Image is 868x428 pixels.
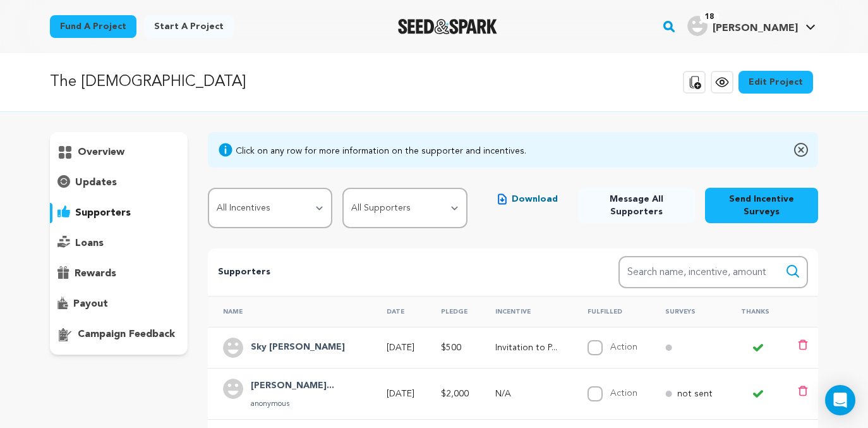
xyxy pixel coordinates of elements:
div: Megan Ward S.'s Profile [687,16,798,36]
input: Search name, incentive, amount [618,256,808,288]
button: loans [50,233,188,254]
img: close-o.svg [794,142,808,157]
img: user.png [687,16,708,36]
a: Edit Project [738,71,813,94]
img: user.png [223,379,243,399]
span: Message All Supporters [588,193,685,218]
span: $500 [441,343,461,352]
img: user.png [223,338,243,358]
h4: Sky Cruz [251,340,345,355]
p: rewards [75,266,116,281]
a: Fund a project [50,15,136,38]
p: supporters [75,205,131,221]
button: payout [50,294,188,314]
p: updates [75,175,117,190]
p: overview [78,145,124,160]
p: anonymous [251,399,334,409]
span: Megan Ward S.'s Profile [685,13,818,40]
span: $2,000 [441,389,469,398]
button: campaign feedback [50,324,188,345]
th: Thanks [726,296,783,327]
h4: Robin Karr-Morse [251,379,334,394]
p: not sent [677,388,713,400]
p: The [DEMOGRAPHIC_DATA] [50,71,246,94]
p: [DATE] [387,341,418,354]
p: payout [73,297,108,312]
span: [PERSON_NAME] [713,23,798,34]
button: updates [50,173,188,193]
p: [DATE] [387,388,418,400]
button: supporters [50,203,188,223]
p: N/A [495,388,565,400]
a: Start a project [144,15,234,38]
p: campaign feedback [78,327,175,342]
button: rewards [50,264,188,284]
a: Seed&Spark Homepage [398,19,497,34]
th: Date [371,296,426,327]
a: Megan Ward S.'s Profile [685,13,818,36]
button: Message All Supporters [578,188,696,223]
span: 18 [700,11,719,23]
th: Name [208,296,371,327]
div: Click on any row for more information on the supporter and incentives. [236,145,526,157]
button: overview [50,142,188,162]
button: Send Incentive Surveys [705,188,818,223]
th: Incentive [480,296,572,327]
p: Supporters [218,265,578,280]
label: Action [610,343,637,352]
span: Download [512,193,558,205]
th: Fulfilled [572,296,651,327]
label: Action [610,389,637,398]
th: Surveys [650,296,725,327]
p: loans [75,236,104,251]
img: Seed&Spark Logo Dark Mode [398,19,497,34]
th: Pledge [426,296,480,327]
button: Download [488,188,568,211]
div: Open Intercom Messenger [825,385,855,415]
p: Invitation to Private Q&A [495,341,565,354]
